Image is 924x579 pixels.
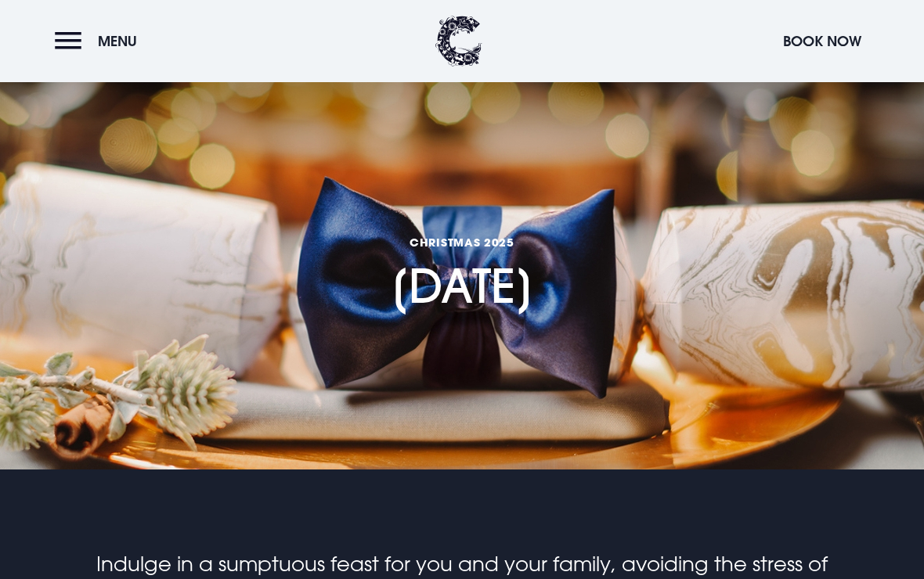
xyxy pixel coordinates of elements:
[98,32,137,50] span: Menu
[55,24,145,58] button: Menu
[435,16,482,67] img: Clandeboye Lodge
[390,164,534,315] h1: [DATE]
[775,24,869,58] button: Book Now
[390,235,534,250] span: CHRISTMAS 2025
